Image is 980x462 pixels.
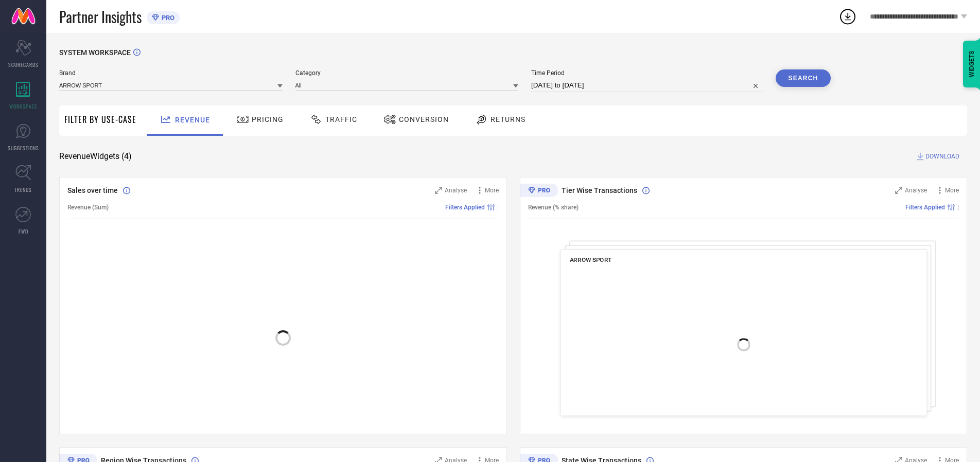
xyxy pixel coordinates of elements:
[8,144,39,152] span: SUGGESTIONS
[531,69,763,77] span: Time Period
[531,79,763,92] input: Select time period
[59,6,142,27] span: Partner Insights
[945,187,959,194] span: More
[399,115,449,123] span: Conversion
[59,69,283,77] span: Brand
[19,227,28,235] span: FWD
[14,186,32,193] span: TRENDS
[776,69,831,87] button: Search
[325,115,357,123] span: Traffic
[491,115,526,123] span: Returns
[67,204,109,211] span: Revenue (Sum)
[252,115,284,123] span: Pricing
[67,186,118,194] span: Sales over time
[59,151,132,162] span: Revenue Widgets ( 4 )
[435,187,442,194] svg: Zoom
[569,256,611,263] span: ARROW SPORT
[562,186,637,194] span: Tier Wise Transactions
[64,113,136,126] span: Filter By Use-Case
[520,184,558,199] div: Premium
[445,187,467,194] span: Analyse
[528,204,579,211] span: Revenue (% share)
[295,69,519,77] span: Category
[895,187,902,194] svg: Zoom
[9,102,38,110] span: WORKSPACE
[175,116,210,124] span: Revenue
[497,204,499,211] span: |
[905,204,945,211] span: Filters Applied
[905,187,927,194] span: Analyse
[8,61,39,68] span: SCORECARDS
[59,48,131,57] span: SYSTEM WORKSPACE
[838,7,857,26] div: Open download list
[925,151,959,162] span: DOWNLOAD
[485,187,499,194] span: More
[159,14,174,22] span: PRO
[957,204,959,211] span: |
[445,204,485,211] span: Filters Applied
